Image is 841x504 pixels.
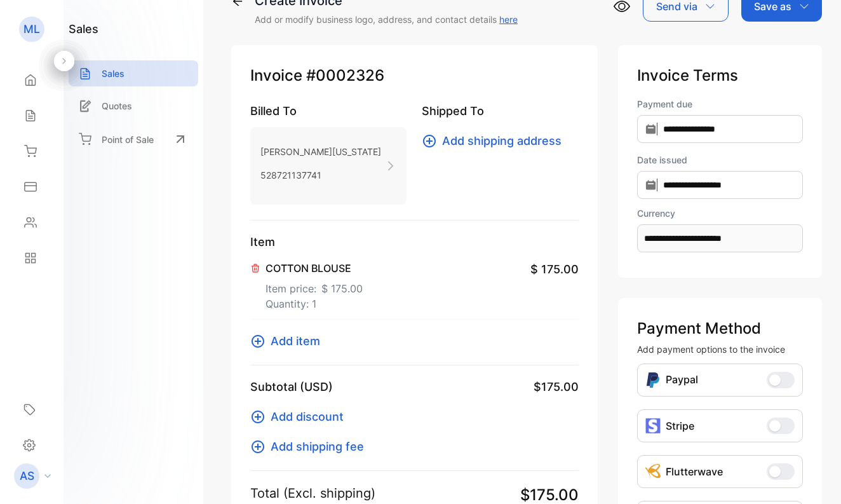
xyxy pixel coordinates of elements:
p: Point of Sale [102,133,154,146]
button: Add shipping address [422,132,569,149]
img: Icon [645,464,661,479]
p: Total (Excl. shipping) [250,484,375,503]
p: Quantity: 1 [266,296,363,311]
span: Add shipping fee [271,438,364,455]
span: Add item [271,332,320,350]
a: Point of Sale [69,125,198,153]
p: Stripe [666,418,694,433]
p: COTTON BLOUSE [266,261,363,276]
a: Sales [69,60,198,86]
span: $ 175.00 [530,261,579,278]
p: Add payment options to the invoice [637,343,803,356]
button: Add discount [250,408,351,425]
p: Payment Method [637,317,803,340]
button: Add shipping fee [250,438,372,455]
label: Date issued [637,153,803,167]
p: Sales [102,67,124,80]
button: Open LiveChat chat widget [10,5,48,43]
p: 528721137741 [260,166,381,184]
p: Item price: [266,276,363,296]
h1: sales [69,20,98,37]
p: ML [24,21,40,37]
a: here [499,14,518,25]
p: Add or modify business logo, address, and contact details [255,13,518,26]
p: Item [250,233,579,250]
span: $175.00 [534,378,579,395]
span: #0002326 [306,64,384,87]
label: Currency [637,207,803,220]
img: Icon [645,372,661,388]
p: Quotes [102,99,132,112]
p: Paypal [666,372,698,388]
span: Add shipping address [442,132,562,149]
p: Billed To [250,102,407,119]
span: Add discount [271,408,344,425]
img: icon [645,418,661,433]
p: Invoice [250,64,579,87]
label: Payment due [637,97,803,111]
button: Add item [250,332,328,350]
p: [PERSON_NAME][US_STATE] [260,142,381,161]
span: $ 175.00 [321,281,363,296]
p: Subtotal (USD) [250,378,333,395]
p: Shipped To [422,102,578,119]
p: Invoice Terms [637,64,803,87]
a: Quotes [69,93,198,119]
p: Flutterwave [666,464,723,479]
p: AS [20,468,34,484]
